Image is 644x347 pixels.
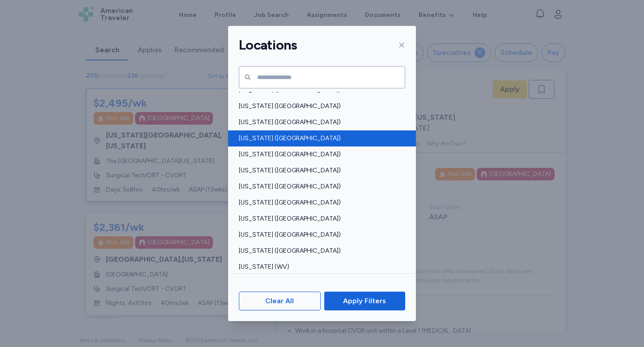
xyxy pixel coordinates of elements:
span: [US_STATE] ([GEOGRAPHIC_DATA]) [239,118,400,127]
button: Clear All [239,292,321,310]
button: Apply Filters [324,292,405,310]
span: [US_STATE] ([GEOGRAPHIC_DATA]) [239,230,400,239]
span: [US_STATE] ([GEOGRAPHIC_DATA]) [239,247,400,255]
span: Apply Filters [343,296,386,306]
span: [US_STATE] (WV) [239,263,400,272]
span: [US_STATE] ([GEOGRAPHIC_DATA]) [239,150,400,159]
span: [US_STATE] ([GEOGRAPHIC_DATA]) [239,102,400,111]
span: [US_STATE] ([GEOGRAPHIC_DATA]) [239,134,400,143]
span: [US_STATE] ([GEOGRAPHIC_DATA]) [239,182,400,191]
h1: Locations [239,37,297,54]
span: [US_STATE] ([GEOGRAPHIC_DATA]) [239,198,400,207]
span: Clear All [265,296,294,306]
span: [US_STATE] ([GEOGRAPHIC_DATA]) [239,214,400,223]
span: [US_STATE] ([GEOGRAPHIC_DATA]) [239,166,400,175]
